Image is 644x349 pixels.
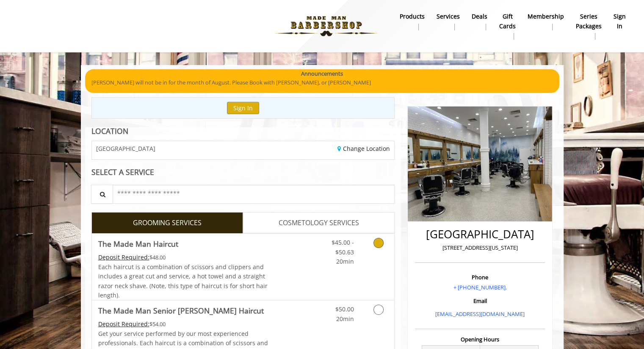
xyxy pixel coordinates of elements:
h3: Phone [417,274,543,280]
h3: Opening Hours [415,336,545,342]
a: + [PHONE_NUMBER]. [453,284,507,291]
span: COSMETOLOGY SERVICES [279,218,359,229]
b: LOCATION [91,126,128,136]
a: DealsDeals [466,11,493,33]
a: [EMAIL_ADDRESS][DOMAIN_NAME] [435,310,525,318]
span: This service needs some Advance to be paid before we block your appointment [98,253,149,261]
img: Made Man Barbershop logo [268,3,384,49]
div: $48.00 [98,253,268,262]
b: Announcements [301,69,343,78]
b: Deals [472,12,487,21]
b: Services [437,12,460,21]
span: This service needs some Advance to be paid before we block your appointment [98,320,149,328]
span: $45.00 - $50.63 [331,238,354,256]
span: [GEOGRAPHIC_DATA] [96,145,155,152]
b: Membership [528,12,564,21]
span: 20min [336,257,354,265]
b: Series packages [576,12,602,31]
a: Series packagesSeries packages [570,11,608,42]
span: GROOMING SERVICES [133,218,202,229]
b: products [400,12,425,21]
a: Productsproducts [394,11,431,33]
div: $54.00 [98,319,268,329]
span: Each haircut is a combination of scissors and clippers and includes a great cut and service, a ho... [98,263,268,299]
a: ServicesServices [431,11,466,33]
b: The Made Man Haircut [98,238,178,250]
p: [STREET_ADDRESS][US_STATE] [417,243,543,252]
button: Service Search [91,185,113,204]
h3: Email [417,298,543,304]
a: sign insign in [608,11,632,33]
a: MembershipMembership [522,11,570,33]
a: Change Location [337,145,390,153]
button: Sign In [227,102,259,114]
b: sign in [614,12,626,31]
div: SELECT A SERVICE [91,168,395,176]
h2: [GEOGRAPHIC_DATA] [417,228,543,240]
span: $50.00 [335,305,354,313]
p: [PERSON_NAME] will not be in for the month of August. Please Book with [PERSON_NAME], or [PERSON_... [91,78,553,87]
a: Gift cardsgift cards [493,11,522,42]
span: 20min [336,315,354,323]
b: gift cards [499,12,516,31]
b: The Made Man Senior [PERSON_NAME] Haircut [98,305,264,316]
